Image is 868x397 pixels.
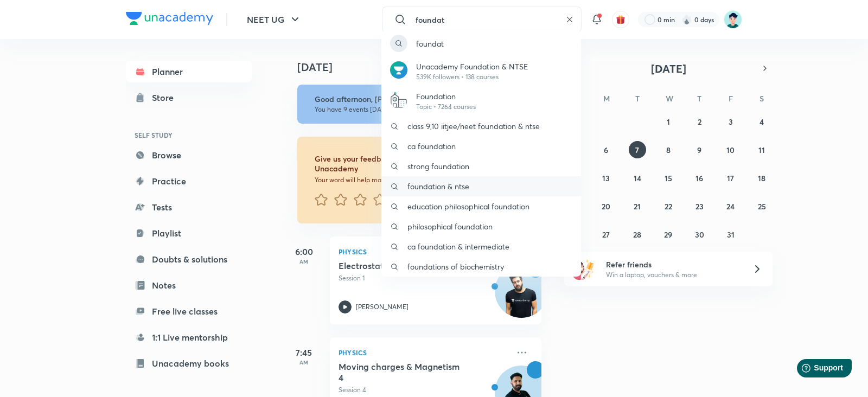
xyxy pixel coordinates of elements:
[407,120,540,132] p: class 9,10 iitjee/neet foundation & ntse
[381,136,581,156] a: ca foundation
[390,61,407,79] img: Avatar
[416,72,528,82] p: 539K followers • 138 courses
[407,140,456,152] p: ca foundation
[381,86,581,116] a: AvatarFoundationTopic • 7264 courses
[407,181,469,192] p: foundation & ntse
[771,355,856,385] iframe: Help widget launcher
[381,216,581,236] a: philosophical foundation
[407,241,509,252] p: ca foundation & intermediate
[381,116,581,136] a: class 9,10 iitjee/neet foundation & ntse
[416,38,444,49] p: foundat
[381,176,581,196] a: foundation & ntse
[381,56,581,86] a: AvatarUnacademy Foundation & NTSE539K followers • 138 courses
[381,236,581,257] a: ca foundation & intermediate
[381,196,581,216] a: education philosophical foundation
[407,221,493,232] p: philosophical foundation
[407,261,504,272] p: foundations of biochemistry
[381,30,581,56] a: foundat
[416,61,528,72] p: Unacademy Foundation & NTSE
[416,91,476,102] p: Foundation
[407,201,529,212] p: education philosophical foundation
[390,91,407,108] img: Avatar
[407,161,469,172] p: strong foundation
[381,257,581,277] a: foundations of biochemistry
[416,102,476,112] p: Topic • 7264 courses
[381,156,581,176] a: strong foundation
